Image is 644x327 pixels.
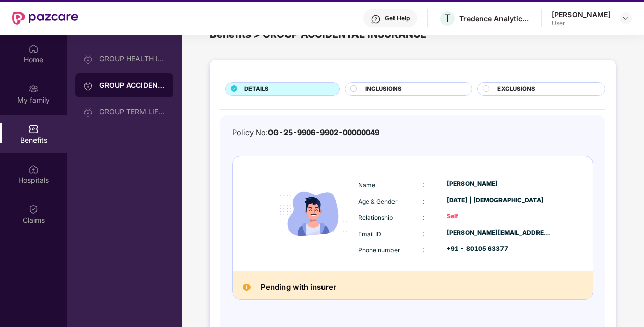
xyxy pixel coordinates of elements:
[422,197,424,205] span: :
[385,14,410,22] div: Get Help
[272,172,355,255] img: icon
[552,19,611,27] div: User
[99,55,165,63] div: GROUP HEALTH INSURANCE
[28,44,39,54] img: svg+xml;base64,PHN2ZyBpZD0iSG9tZSIgeG1sbnM9Imh0dHA6Ly93d3cudzMub3JnLzIwMDAvc3ZnIiB3aWR0aD0iMjAiIG...
[268,128,379,137] span: OG-25-9906-9902-00000049
[358,230,381,238] span: Email ID
[244,85,269,94] span: DETAILS
[358,246,400,254] span: Phone number
[365,85,402,94] span: INCLUSIONS
[99,108,165,116] div: GROUP TERM LIFE INSURANCE
[83,81,93,91] img: svg+xml;base64,PHN2ZyB3aWR0aD0iMjAiIGhlaWdodD0iMjAiIHZpZXdCb3g9IjAgMCAyMCAyMCIgZmlsbD0ibm9uZSIgeG...
[83,107,93,117] img: svg+xml;base64,PHN2ZyB3aWR0aD0iMjAiIGhlaWdodD0iMjAiIHZpZXdCb3g9IjAgMCAyMCAyMCIgZmlsbD0ibm9uZSIgeG...
[447,179,551,189] div: [PERSON_NAME]
[497,85,535,94] span: EXCLUSIONS
[28,84,39,94] img: svg+xml;base64,PHN2ZyB3aWR0aD0iMjAiIGhlaWdodD0iMjAiIHZpZXdCb3g9IjAgMCAyMCAyMCIgZmlsbD0ibm9uZSIgeG...
[83,54,93,64] img: svg+xml;base64,PHN2ZyB3aWR0aD0iMjAiIGhlaWdodD0iMjAiIHZpZXdCb3g9IjAgMCAyMCAyMCIgZmlsbD0ibm9uZSIgeG...
[444,12,451,24] span: T
[422,245,424,254] span: :
[459,14,530,23] div: Tredence Analytics Solutions Private Limited
[243,284,251,291] img: Pending
[358,181,375,189] span: Name
[422,229,424,238] span: :
[358,198,398,205] span: Age & Gender
[28,124,39,134] img: svg+xml;base64,PHN2ZyBpZD0iQmVuZWZpdHMiIHhtbG5zPSJodHRwOi8vd3d3LnczLm9yZy8yMDAwL3N2ZyIgd2lkdGg9Ij...
[447,244,551,254] div: +91 - 80105 63377
[447,228,551,238] div: [PERSON_NAME][EMAIL_ADDRESS][DOMAIN_NAME]
[261,281,336,294] h2: Pending with insurer
[28,204,39,214] img: svg+xml;base64,PHN2ZyBpZD0iQ2xhaW0iIHhtbG5zPSJodHRwOi8vd3d3LnczLm9yZy8yMDAwL3N2ZyIgd2lkdGg9IjIwIi...
[371,14,381,24] img: svg+xml;base64,PHN2ZyBpZD0iSGVscC0zMngzMiIgeG1sbnM9Imh0dHA6Ly93d3cudzMub3JnLzIwMDAvc3ZnIiB3aWR0aD...
[99,80,165,90] div: GROUP ACCIDENTAL INSURANCE
[12,12,78,25] img: New Pazcare Logo
[232,127,379,139] div: Policy No:
[358,214,393,221] span: Relationship
[447,195,551,205] div: [DATE] | [DEMOGRAPHIC_DATA]
[622,14,630,22] img: svg+xml;base64,PHN2ZyBpZD0iRHJvcGRvd24tMzJ4MzIiIHhtbG5zPSJodHRwOi8vd3d3LnczLm9yZy8yMDAwL3N2ZyIgd2...
[422,213,424,221] span: :
[422,180,424,189] span: :
[28,164,39,174] img: svg+xml;base64,PHN2ZyBpZD0iSG9zcGl0YWxzIiB4bWxucz0iaHR0cDovL3d3dy53My5vcmcvMjAwMC9zdmciIHdpZHRoPS...
[552,10,611,19] div: [PERSON_NAME]
[447,212,551,221] div: Self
